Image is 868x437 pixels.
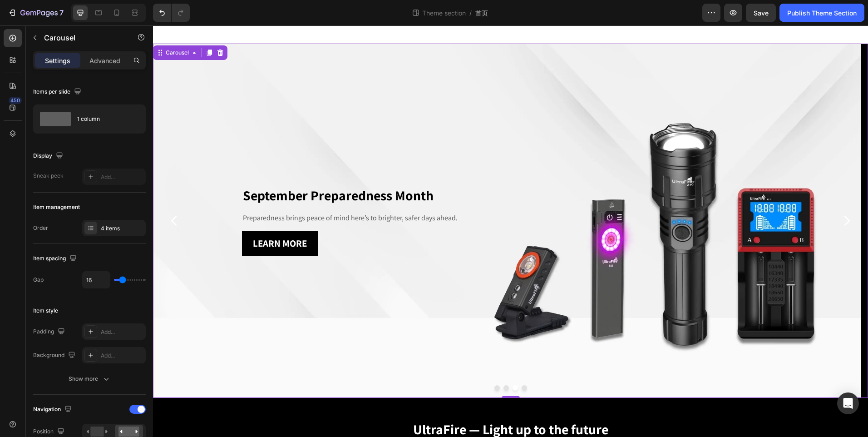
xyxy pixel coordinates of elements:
[680,181,708,209] button: Carousel Next Arrow
[33,224,48,232] div: Order
[77,109,133,129] div: 1 column
[101,352,143,360] div: Add...
[260,395,455,413] strong: UltraFire — Light up to the future
[33,86,83,98] div: Items per slide
[787,8,857,18] div: Publish Theme Section
[475,8,488,18] span: 首页
[101,328,143,336] div: Add...
[59,7,64,18] p: 7
[69,374,111,383] div: Show more
[469,8,472,18] span: /
[153,25,868,437] iframe: Design area
[44,32,121,43] p: Carousel
[350,360,356,365] button: Dot
[33,203,80,211] div: Item management
[45,56,70,65] p: Settings
[101,224,143,233] div: 4 items
[754,9,769,17] span: Save
[369,360,374,365] button: Dot
[83,272,110,288] input: Auto
[4,4,68,22] button: 7
[360,360,365,365] button: Dot
[9,97,22,104] div: 450
[33,172,64,180] div: Sneak peek
[89,56,120,65] p: Advanced
[11,23,38,31] div: Carousel
[33,403,74,416] div: Navigation
[341,360,347,365] button: Dot
[746,4,776,22] button: Save
[33,150,65,162] div: Display
[779,4,864,22] button: Publish Theme Section
[837,392,859,414] div: Open Intercom Messenger
[33,276,44,284] div: Gap
[33,253,79,265] div: Item spacing
[33,349,77,362] div: Background
[33,326,67,338] div: Padding
[33,371,146,387] button: Show more
[153,4,190,22] div: Undo/Redo
[33,307,58,315] div: Item style
[420,8,468,18] span: Theme section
